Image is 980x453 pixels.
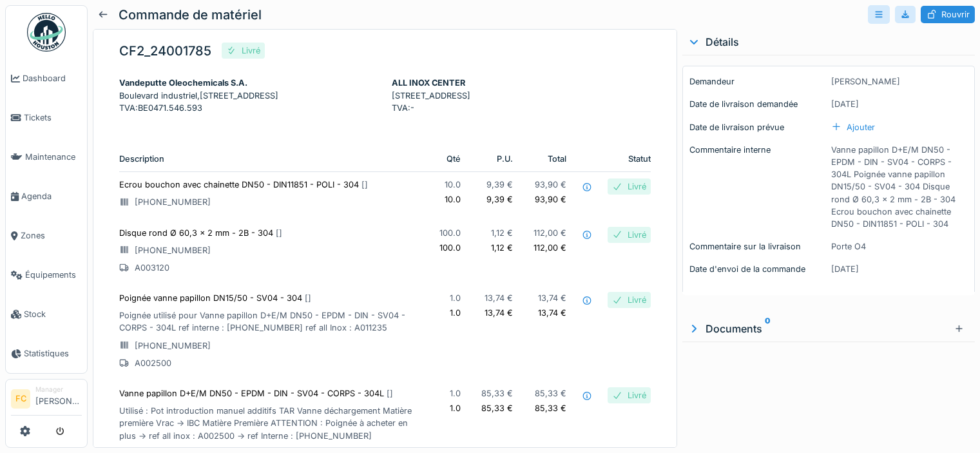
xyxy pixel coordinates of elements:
span: [ ] [276,228,282,238]
div: Livré [242,44,260,57]
p: 1,12 € [481,242,513,254]
p: 13,74 € [481,292,513,304]
span: Maintenance [25,151,82,163]
div: Détails [687,34,970,50]
div: Livré [628,180,646,193]
a: Équipements [6,255,87,294]
p: 85,33 € [533,387,566,400]
a: Statistiques [6,334,87,373]
p: TVA : BE0471.546.593 [119,102,379,114]
div: Livré [628,229,646,241]
span: [ ] [387,389,393,398]
div: Ajouter [831,121,875,133]
p: Date de livraison prévue [689,121,826,133]
div: ALL INOX CENTER [392,77,651,89]
th: Qté [429,146,471,172]
p: TVA : - [392,102,651,114]
p: 10.0 [439,193,461,206]
p: 9,39 € [481,193,513,206]
p: 100.0 [439,242,461,254]
p: 1.0 [439,292,461,304]
a: Tickets [6,98,87,137]
p: Date de livraison demandée [689,98,826,110]
p: [PERSON_NAME] [831,75,968,88]
a: FC Manager[PERSON_NAME] [11,385,82,416]
p: 1.0 [439,387,461,400]
p: 85,33 € [481,402,513,414]
p: Poignée vanne papillon DN15/50 - SV04 - 304 [119,292,419,304]
p: Poignée utilisé pour Vanne papillon D+E/M DN50 - EPDM - DIN - SV04 - CORPS - 304L ref interne : [... [119,309,419,334]
th: Statut [597,146,651,172]
p: Vanne papillon D+E/M DN50 - EPDM - DIN - SV04 - CORPS - 304L Poignée vanne papillon DN15/50 - SV0... [831,144,968,230]
li: [PERSON_NAME] [35,385,82,412]
p: Utilisé : Pot introduction manuel additifs TAR Vanne déchargement Matière première Vrac -> IBC Ma... [119,405,419,442]
p: [STREET_ADDRESS] [392,90,651,102]
div: Rouvrir [921,6,975,23]
span: Stock [24,308,82,320]
p: 112,00 € [533,242,566,254]
p: [DATE] [831,98,968,110]
p: 13,74 € [481,307,513,319]
p: 100.0 [439,227,461,239]
th: Description [119,146,429,172]
span: Agenda [21,190,82,202]
a: Zones [6,216,87,255]
p: 13,74 € [533,292,566,304]
span: Zones [21,229,82,242]
p: Vanne papillon D+E/M DN50 - EPDM - DIN - SV04 - CORPS - 304L [119,387,419,400]
span: [ ] [305,293,311,303]
p: Commentaire sur la livraison [689,240,826,253]
p: 112,00 € [533,227,566,239]
p: Disque rond Ø 60,3 x 2 mm - 2B - 304 [119,227,419,239]
h5: Commande de matériel [119,7,262,23]
div: Livré [628,389,646,401]
div: Vandeputte Oleochemicals S.A. [119,77,379,89]
span: [ ] [361,180,368,189]
p: 13,74 € [533,307,566,319]
p: [DATE] [831,263,968,275]
p: Boulevard industriel,[STREET_ADDRESS] [119,90,379,102]
p: Date d'envoi de la commande [689,263,826,275]
p: Commentaire interne [689,144,826,230]
p: [PHONE_NUMBER] [119,340,419,352]
p: Porte O4 [831,240,968,253]
div: Livré [628,294,646,306]
a: Dashboard [6,59,87,98]
p: A003120 [119,262,419,274]
p: 85,33 € [533,402,566,414]
p: A002500 [119,357,419,369]
span: Équipements [25,269,82,281]
img: Badge_color-CXgf-gQk.svg [27,13,66,52]
p: 1,12 € [481,227,513,239]
p: 93,90 € [533,193,566,206]
div: Manager [35,385,82,394]
p: [PHONE_NUMBER] [119,244,419,256]
p: [PHONE_NUMBER] [119,196,419,208]
p: Demandeur [689,75,826,88]
th: P.U. [471,146,523,172]
sup: 0 [765,321,771,336]
a: Maintenance [6,137,87,177]
a: Agenda [6,177,87,216]
p: 1.0 [439,307,461,319]
p: 85,33 € [481,387,513,400]
span: Statistiques [24,347,82,360]
div: Documents [687,321,949,336]
span: Dashboard [23,72,82,84]
p: 1.0 [439,402,461,414]
span: Tickets [24,111,82,124]
p: 93,90 € [533,178,566,191]
p: 9,39 € [481,178,513,191]
h5: CF2_24001785 [119,43,211,59]
p: 10.0 [439,178,461,191]
a: Stock [6,294,87,334]
p: Ecrou bouchon avec chainette DN50 - DIN11851 - POLI - 304 [119,178,419,191]
li: FC [11,389,30,409]
th: Total [523,146,577,172]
